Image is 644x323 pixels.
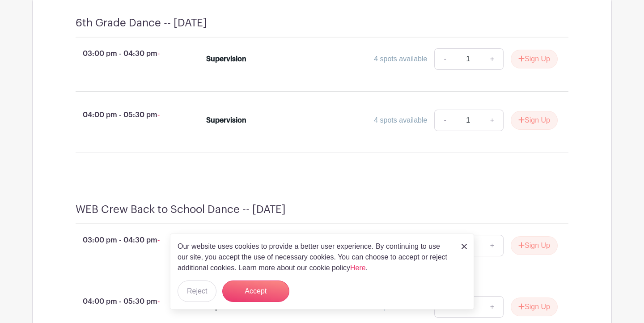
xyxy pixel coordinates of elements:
img: close_button-5f87c8562297e5c2d7936805f587ecaba9071eb48480494691a3f1689db116b3.svg [462,244,467,249]
button: Sign Up [511,297,558,316]
h4: WEB Crew Back to School Dance -- [DATE] [76,203,286,216]
a: Here [350,264,366,272]
a: + [481,296,504,318]
span: - [157,111,160,119]
p: 03:00 pm - 04:30 pm [61,45,192,63]
a: - [434,48,455,70]
a: + [481,48,504,70]
button: Sign Up [511,236,558,255]
a: + [481,235,504,256]
span: - [157,297,160,305]
button: Accept [222,280,289,302]
button: Reject [178,280,216,302]
button: Sign Up [511,111,558,130]
div: 4 spots available [374,115,427,126]
a: - [434,110,455,131]
p: Our website uses cookies to provide a better user experience. By continuing to use our site, you ... [178,241,452,273]
button: Sign Up [511,50,558,68]
div: 4 spots available [374,54,427,64]
h4: 6th Grade Dance -- [DATE] [76,17,207,30]
p: 03:00 pm - 04:30 pm [61,231,192,249]
p: 04:00 pm - 05:30 pm [61,293,192,310]
a: + [481,110,504,131]
p: 04:00 pm - 05:30 pm [61,106,192,124]
span: - [157,236,160,244]
div: Supervision [206,115,246,126]
span: - [157,50,160,57]
div: Supervision [206,54,246,64]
